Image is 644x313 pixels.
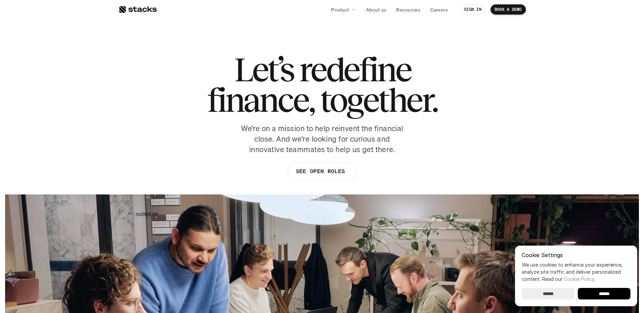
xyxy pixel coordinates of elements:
[296,166,345,176] p: SEE OPEN ROLES
[495,7,522,12] p: BOOK A DEMO
[392,3,424,16] a: Resources
[366,6,386,13] p: About us
[564,276,594,282] a: Cookie Policy
[464,7,481,12] p: SIGN IN
[522,252,630,258] p: Cookie Settings
[396,6,420,13] p: Resources
[430,6,448,13] p: Careers
[362,3,390,16] a: About us
[460,4,485,15] a: SIGN IN
[522,261,630,283] p: We use cookies to enhance your experience, analyze site traffic and deliver personalized content.
[542,276,595,282] span: Read our .
[491,4,526,15] a: BOOK A DEMO
[237,123,407,154] p: We’re on a mission to help reinvent the financial close. And we’re looking for curious and innova...
[331,6,349,13] p: Product
[426,3,452,16] a: Careers
[287,163,356,180] a: SEE OPEN ROLES
[207,54,437,115] h1: Let’s redefine finance, together.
